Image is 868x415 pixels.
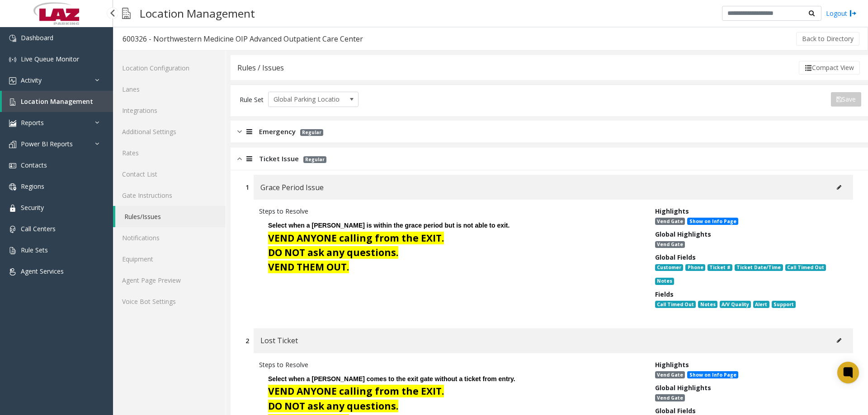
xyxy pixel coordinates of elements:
img: 'icon' [9,162,16,169]
font: Select when a [PERSON_NAME] comes to the exit gate without a ticket from entry. [268,375,515,382]
button: Save [831,92,861,107]
span: Activity [21,76,42,84]
span: Customer [655,264,683,271]
span: Live Queue Monitor [21,55,79,63]
span: Global Highlights [655,383,711,392]
span: A/V Quality [720,301,751,308]
a: Additional Settings [113,121,226,142]
span: Grace Period Issue [260,182,324,193]
a: Notifications [113,227,226,248]
a: Location Management [2,91,113,112]
img: 'icon' [9,98,16,106]
h3: Location Management [135,2,259,24]
span: Regular [300,129,323,136]
span: Global Fields [655,253,696,261]
img: opened [237,154,242,164]
span: DO NOT ask any questions. [268,400,398,412]
div: 2 [245,336,249,345]
img: 'icon' [9,77,16,84]
font: Select when a [PERSON_NAME] is within the grace period but is not able to exit. [268,222,509,229]
div: Rule Set [240,92,264,107]
img: 'icon' [9,120,16,127]
span: Highlights [655,207,689,215]
span: Dashboard [21,33,53,42]
img: logout [849,9,857,18]
span: VEND ANYONE calling from the EXIT. [268,385,444,397]
div: Steps to Resolve [259,360,642,369]
img: 'icon' [9,141,16,148]
a: Rules/Issues [115,206,226,227]
span: Security [21,203,44,212]
span: Lost Ticket [260,335,298,346]
img: 'icon' [9,205,16,212]
span: Notes [698,301,717,308]
a: Integrations [113,100,226,121]
a: Agent Page Preview [113,270,226,291]
span: Vend Gate [655,241,685,248]
span: Vend Gate [655,371,685,378]
span: Global Highlights [655,230,711,238]
a: Lanes [113,79,226,100]
span: Fields [655,290,674,298]
span: Rule Sets [21,246,48,254]
img: 'icon' [9,226,16,233]
div: Steps to Resolve [259,206,642,216]
div: Rules / Issues [237,62,284,74]
a: Contact List [113,163,226,185]
img: 'icon' [9,247,16,254]
span: Ticket Date/Time [735,264,783,271]
span: Alert [753,301,769,308]
a: Equipment [113,248,226,270]
span: Power BI Reports [21,140,73,148]
span: Phone [685,264,705,271]
span: Regions [21,182,44,191]
span: Vend Gate [655,218,685,225]
div: 600326 - Northwestern Medicine OIP Advanced Outpatient Care Center [123,33,363,45]
span: Emergency [259,126,296,137]
span: Regular [303,156,326,163]
span: Ticket # [708,264,732,271]
img: 'icon' [9,183,16,191]
span: Location Management [21,97,93,106]
span: Show on Info Page [687,371,738,378]
a: Gate Instructions [113,185,226,206]
a: Location Configuration [113,57,226,79]
span: Contacts [21,161,47,169]
span: Show on Info Page [687,218,738,225]
a: Rates [113,142,226,163]
span: Highlights [655,360,689,369]
button: Back to Directory [796,32,859,46]
span: VEND ANYONE calling from the EXIT. [268,232,444,244]
button: Compact View [799,61,860,75]
span: Global Fields [655,406,696,415]
span: DO NOT ask any questions. [268,246,398,259]
span: V [268,261,274,273]
span: Call Centers [21,224,56,233]
img: 'icon' [9,35,16,42]
a: Voice Bot Settings [113,291,226,312]
img: closed [237,126,242,137]
span: Notes [655,278,674,285]
span: Call Timed Out [785,264,826,271]
img: pageIcon [122,2,131,24]
div: 1 [245,182,249,192]
span: Call Timed Out [655,301,696,308]
span: Ticket Issue [259,154,299,164]
span: Support [772,301,796,308]
span: END THEM OUT. [274,261,349,273]
span: Agent Services [21,267,64,275]
img: 'icon' [9,56,16,63]
a: Logout [826,9,857,18]
img: 'icon' [9,268,16,275]
span: Vend Gate [655,394,685,401]
span: Reports [21,118,44,127]
span: Global Parking Locations [269,92,340,107]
